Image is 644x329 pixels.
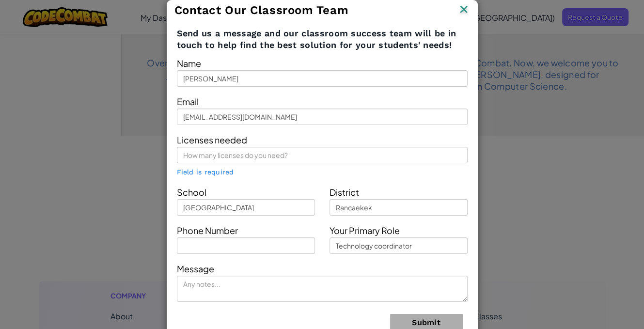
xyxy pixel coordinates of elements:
[177,96,199,107] span: Email
[177,134,247,145] span: Licenses needed
[174,3,349,17] span: Contact Our Classroom Team
[177,28,468,51] span: Send us a message and our classroom success team will be in touch to help find the best solution ...
[457,3,470,17] img: IconClose.svg
[177,58,201,69] span: Name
